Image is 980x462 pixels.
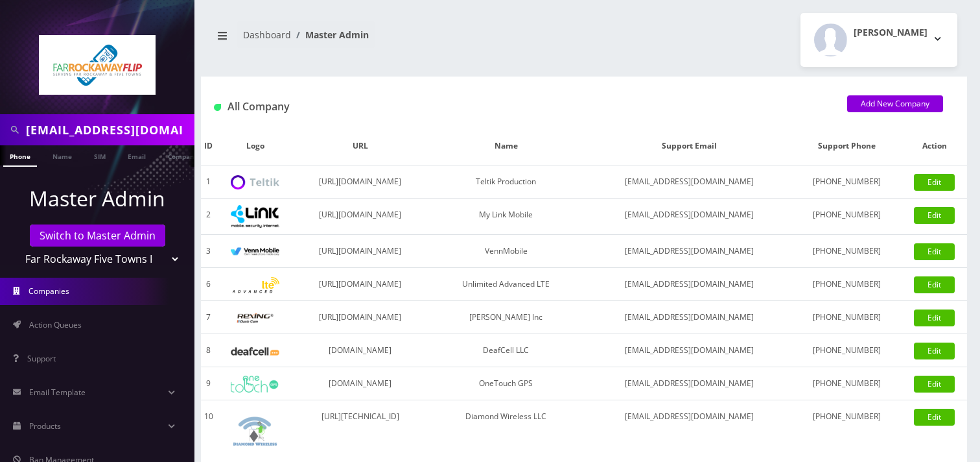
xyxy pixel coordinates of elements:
[201,301,216,334] td: 7
[231,347,279,356] img: DeafCell LLC
[902,127,967,165] th: Action
[793,367,902,400] td: [PHONE_NUMBER]
[586,199,793,235] td: [EMAIL_ADDRESS][DOMAIN_NAME]
[793,127,902,165] th: Support Phone
[914,376,955,393] a: Edit
[216,127,294,165] th: Logo
[586,301,793,334] td: [EMAIL_ADDRESS][DOMAIN_NAME]
[26,117,191,142] input: Search in Company
[793,199,902,235] td: [PHONE_NUMBER]
[231,376,279,393] img: OneTouch GPS
[29,387,86,398] span: Email Template
[426,301,586,334] td: [PERSON_NAME] Inc
[294,165,426,199] td: [URL][DOMAIN_NAME]
[793,165,902,199] td: [PHONE_NUMBER]
[793,301,902,334] td: [PHONE_NUMBER]
[201,199,216,235] td: 2
[294,235,426,268] td: [URL][DOMAIN_NAME]
[914,207,955,224] a: Edit
[27,353,56,364] span: Support
[914,310,955,326] a: Edit
[46,145,78,165] a: Name
[586,268,793,301] td: [EMAIL_ADDRESS][DOMAIN_NAME]
[243,29,291,41] a: Dashboard
[231,247,279,256] img: VennMobile
[586,127,793,165] th: Support Email
[231,312,279,324] img: Rexing Inc
[214,104,221,111] img: All Company
[294,199,426,235] td: [URL][DOMAIN_NAME]
[426,235,586,268] td: VennMobile
[201,367,216,400] td: 9
[426,199,586,235] td: My Link Mobile
[914,343,955,359] a: Edit
[294,127,426,165] th: URL
[914,243,955,260] a: Edit
[291,28,369,42] li: Master Admin
[201,235,216,268] td: 3
[29,286,69,297] span: Companies
[201,268,216,301] td: 6
[586,334,793,367] td: [EMAIL_ADDRESS][DOMAIN_NAME]
[426,367,586,400] td: OneTouch GPS
[294,334,426,367] td: [DOMAIN_NAME]
[231,407,279,456] img: Diamond Wireless LLC
[800,13,957,67] button: [PERSON_NAME]
[87,145,112,165] a: SIM
[231,205,279,228] img: My Link Mobile
[586,367,793,400] td: [EMAIL_ADDRESS][DOMAIN_NAME]
[30,225,165,247] a: Switch to Master Admin
[161,145,205,165] a: Company
[39,35,156,95] img: Far Rockaway Five Towns Flip
[29,319,82,330] span: Action Queues
[914,276,955,293] a: Edit
[426,334,586,367] td: DeafCell LLC
[426,165,586,199] td: Teltik Production
[231,277,279,293] img: Unlimited Advanced LTE
[214,101,828,113] h1: All Company
[586,235,793,268] td: [EMAIL_ADDRESS][DOMAIN_NAME]
[426,127,586,165] th: Name
[914,409,955,426] a: Edit
[294,367,426,400] td: [DOMAIN_NAME]
[121,145,152,165] a: Email
[426,268,586,301] td: Unlimited Advanced LTE
[29,420,61,432] span: Products
[211,21,574,58] nav: breadcrumb
[586,165,793,199] td: [EMAIL_ADDRESS][DOMAIN_NAME]
[914,174,955,191] a: Edit
[201,165,216,199] td: 1
[201,127,216,165] th: ID
[854,27,927,38] h2: [PERSON_NAME]
[294,268,426,301] td: [URL][DOMAIN_NAME]
[847,95,943,112] a: Add New Company
[294,301,426,334] td: [URL][DOMAIN_NAME]
[3,145,37,167] a: Phone
[793,334,902,367] td: [PHONE_NUMBER]
[793,235,902,268] td: [PHONE_NUMBER]
[231,175,279,190] img: Teltik Production
[793,268,902,301] td: [PHONE_NUMBER]
[201,334,216,367] td: 8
